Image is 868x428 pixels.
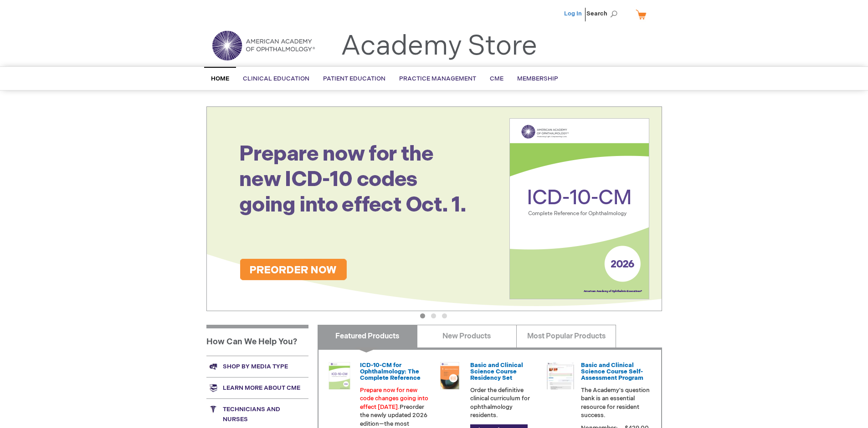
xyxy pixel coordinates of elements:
[206,377,308,398] a: Learn more about CME
[206,356,308,377] a: Shop by media type
[341,30,537,63] a: Academy Store
[470,362,523,382] a: Basic and Clinical Science Course Residency Set
[586,5,621,23] span: Search
[517,75,558,82] span: Membership
[360,387,428,411] font: Prepare now for new code changes going into effect [DATE].
[206,325,308,356] h1: How Can We Help You?
[399,75,476,82] span: Practice Management
[360,362,421,382] a: ICD-10-CM for Ophthalmology: The Complete Reference
[581,386,650,420] p: The Academy's question bank is an essential resource for resident success.
[581,362,643,382] a: Basic and Clinical Science Course Self-Assessment Program
[431,313,436,318] button: 2 of 3
[420,313,425,318] button: 1 of 3
[211,75,229,82] span: Home
[564,10,582,17] a: Log In
[490,75,503,82] span: CME
[547,362,574,389] img: bcscself_20.jpg
[442,313,447,318] button: 3 of 3
[243,75,309,82] span: Clinical Education
[326,362,353,389] img: 0120008u_42.png
[318,325,417,347] a: Featured Products
[323,75,385,82] span: Patient Education
[417,325,517,347] a: New Products
[516,325,616,347] a: Most Popular Products
[436,362,463,389] img: 02850963u_47.png
[470,386,539,420] p: Order the definitive clinical curriculum for ophthalmology residents.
